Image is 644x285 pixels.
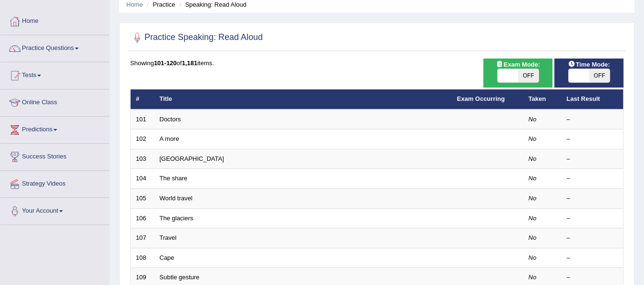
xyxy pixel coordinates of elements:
div: – [567,214,618,223]
a: Strategy Videos [0,171,109,195]
td: 108 [131,248,154,268]
a: Cape [160,254,174,261]
b: 1,181 [182,59,197,67]
a: World travel [160,195,193,202]
a: Home [0,8,109,32]
td: 107 [131,228,154,248]
div: Showing of items. [130,59,624,68]
div: – [567,174,618,183]
div: – [567,234,618,243]
h2: Practice Speaking: Read Aloud [130,30,263,45]
em: No [529,116,537,123]
div: – [567,155,618,164]
th: # [131,89,154,109]
td: 103 [131,149,154,169]
td: 104 [131,169,154,189]
a: Travel [160,234,177,241]
em: No [529,254,537,261]
em: No [529,135,537,142]
a: Home [126,1,143,8]
div: – [567,115,618,124]
th: Taken [523,89,562,109]
em: No [529,175,537,182]
a: The glaciers [160,215,194,222]
span: OFF [518,69,539,82]
a: Exam Occurring [457,95,505,102]
em: No [529,215,537,222]
b: 101-120 [154,59,177,67]
td: 105 [131,189,154,209]
div: – [567,194,618,203]
td: 102 [131,129,154,149]
a: Success Stories [0,144,109,167]
a: Practice Questions [0,35,109,59]
td: 101 [131,109,154,129]
th: Title [154,89,452,109]
a: Your Account [0,198,109,222]
a: Online Class [0,89,109,113]
th: Last Result [562,89,624,109]
a: [GEOGRAPHIC_DATA] [160,155,224,162]
em: No [529,234,537,241]
em: No [529,195,537,202]
a: A more [160,135,179,142]
a: The share [160,175,188,182]
div: Show exams occurring in exams [483,59,552,88]
em: No [529,274,537,281]
span: OFF [589,69,610,82]
em: No [529,155,537,162]
div: – [567,135,618,144]
a: Subtle gesture [160,274,200,281]
div: – [567,273,618,282]
a: Predictions [0,117,109,140]
a: Tests [0,62,109,86]
div: – [567,254,618,263]
span: Time Mode: [564,59,614,69]
td: 106 [131,208,154,228]
a: Doctors [160,116,181,123]
span: Exam Mode: [492,59,543,69]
